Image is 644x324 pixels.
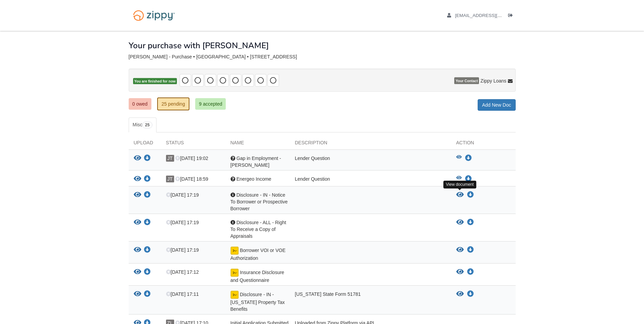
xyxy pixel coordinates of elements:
a: Download Borrower VOI or VOE Authorization [467,247,474,253]
span: 25 [142,122,152,128]
h1: Your purchase with [PERSON_NAME] [129,41,269,50]
img: Document fully signed [231,269,239,277]
button: View Gap in Employment - Jennifer [134,155,141,162]
button: View Insurance Disclosure and Questionnaire [134,269,141,276]
a: 9 accepted [195,98,226,110]
button: View Borrower VOI or VOE Authorization [456,247,464,253]
button: View Disclosure - ALL - Right To Receive a Copy of Appraisals [134,219,141,226]
a: Download Disclosure - IN - Indiana Property Tax Benefits [467,291,474,297]
img: Logo [129,7,179,24]
button: View Disclosure - IN - Notice To Borrower or Prospective Borrower [134,192,141,199]
button: View Borrower VOI or VOE Authorization [134,247,141,254]
span: nicole08181988@gmail.com [455,13,533,18]
span: [DATE] 17:19 [166,192,199,198]
div: Action [451,139,516,149]
span: Insurance Disclosure and Questionnaire [231,270,284,283]
a: Download Borrower VOI or VOE Authorization [144,248,151,253]
a: Download Energeo Income [465,176,472,182]
span: Your Contact [454,77,479,84]
a: Misc [129,118,157,132]
span: [DATE] 17:12 [166,269,199,275]
button: View Disclosure - IN - Indiana Property Tax Benefits [134,291,141,298]
a: Log out [508,13,516,20]
button: View Disclosure - IN - Indiana Property Tax Benefits [456,291,464,298]
span: JT [166,155,174,162]
a: 25 pending [157,97,189,110]
button: View Insurance Disclosure and Questionnaire [456,269,464,275]
a: Download Disclosure - ALL - Right To Receive a Copy of Appraisals [467,220,474,225]
span: [DATE] 17:19 [166,247,199,253]
div: Name [225,139,290,149]
button: View Energeo Income [134,176,141,183]
span: Zippy Loans [480,77,506,84]
a: Download Disclosure - IN - Indiana Property Tax Benefits [144,292,151,297]
button: View Disclosure - IN - Notice To Borrower or Prospective Borrower [456,192,464,198]
div: Status [161,139,225,149]
a: edit profile [447,13,533,20]
div: Description [290,139,451,149]
span: JT [166,176,174,182]
div: Lender Question [290,155,451,168]
span: Disclosure - IN - [US_STATE] Property Tax Benefits [231,292,285,312]
div: [US_STATE] State Form 51781 [290,291,451,312]
span: Disclosure - IN - Notice To Borrower or Prospective Borrower [231,192,288,211]
a: Download Gap in Employment - Jennifer [465,156,472,161]
a: 0 owed [129,98,151,110]
button: View Disclosure - ALL - Right To Receive a Copy of Appraisals [456,219,464,226]
span: Borrower VOI or VOE Authorization [231,248,286,261]
div: Lender Question [290,176,451,184]
button: View Gap in Employment - Jennifer [456,155,462,162]
span: [DATE] 17:19 [166,220,199,225]
a: Download Disclosure - IN - Notice To Borrower or Prospective Borrower [144,193,151,198]
div: Upload [129,139,161,149]
span: Disclosure - ALL - Right To Receive a Copy of Appraisals [231,220,286,239]
a: Download Insurance Disclosure and Questionnaire [144,270,151,275]
span: Gap in Employment - [PERSON_NAME] [231,156,281,168]
div: [PERSON_NAME] - Purchase • [GEOGRAPHIC_DATA] • [STREET_ADDRESS] [129,54,516,60]
a: Download Gap in Employment - Jennifer [144,156,151,161]
button: View Energeo Income [456,176,462,182]
a: Download Insurance Disclosure and Questionnaire [467,269,474,275]
a: Download Disclosure - ALL - Right To Receive a Copy of Appraisals [144,220,151,226]
a: Add New Doc [478,99,516,111]
span: [DATE] 19:02 [175,156,208,161]
span: [DATE] 17:11 [166,291,199,297]
img: Document fully signed [231,291,239,299]
span: [DATE] 18:59 [175,176,208,182]
img: Document fully signed [231,247,239,255]
div: View document [443,181,477,188]
a: Download Energeo Income [144,177,151,182]
a: Download Disclosure - IN - Notice To Borrower or Prospective Borrower [467,192,474,198]
span: Energeo Income [236,176,271,182]
span: You are finished for now [133,78,177,85]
